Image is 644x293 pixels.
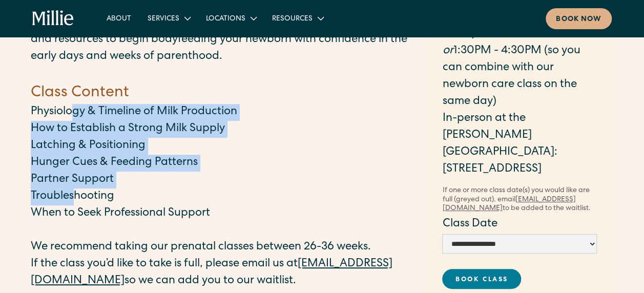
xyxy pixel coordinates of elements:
[31,138,416,155] p: Latching & Positioning
[442,216,597,233] label: Class Date
[31,239,416,256] p: We recommend taking our prenatal classes between 26-36 weeks.
[31,256,416,290] p: If the class you’d like to take is full, please email us at so we can add you to our waitlist.
[32,10,74,27] a: home
[442,111,597,178] p: In-person at the [PERSON_NAME][GEOGRAPHIC_DATA]: [STREET_ADDRESS]
[31,222,416,239] p: ‍
[442,269,521,289] a: Book Class
[206,14,245,25] div: Locations
[442,46,453,57] em: or
[546,8,612,29] a: Book now
[442,186,597,214] div: If one or more class date(s) you would like are full (greyed out), email to be added to the waitl...
[31,172,416,189] p: Partner Support
[31,104,416,121] p: Physiology & Timeline of Milk Production
[98,10,139,27] a: About
[272,14,313,25] div: Resources
[31,189,416,205] p: Troubleshooting
[139,10,198,27] div: Services
[442,43,597,111] p: ‍ 1:30PM - 4:30PM (so you can combine with our newborn care class on the same day)
[31,15,416,66] p: Our Lactation class will provide you and your partner with the information and resources to begin...
[31,66,416,82] p: ‍
[31,82,416,104] h4: Class Content
[31,121,416,138] p: How to Establish a Strong Milk Supply
[198,10,264,27] div: Locations
[264,10,331,27] div: Resources
[31,259,392,287] a: [EMAIL_ADDRESS][DOMAIN_NAME]
[148,14,179,25] div: Services
[556,14,601,25] div: Book now
[31,155,416,172] p: Hunger Cues & Feeding Patterns
[31,205,416,222] p: When to Seek Professional Support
